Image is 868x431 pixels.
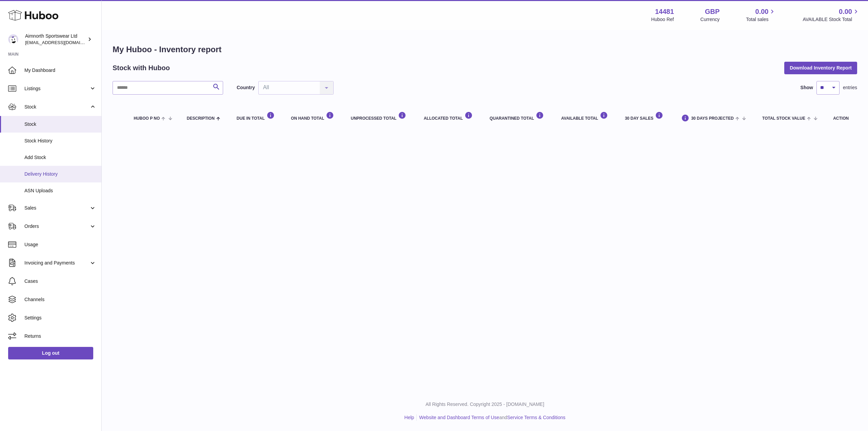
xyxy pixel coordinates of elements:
span: Usage [24,241,96,248]
button: Download Inventory Report [784,62,857,74]
h2: Stock with Huboo [113,63,170,73]
span: [EMAIL_ADDRESS][DOMAIN_NAME] [25,40,100,45]
div: ON HAND Total [291,112,337,121]
div: Action [833,116,850,121]
span: Settings [24,315,96,321]
h1: My Huboo - Inventory report [113,44,857,55]
div: Huboo Ref [651,16,674,23]
label: Show [801,84,813,91]
span: Sales [24,205,89,211]
span: Invoicing and Payments [24,260,89,266]
a: Website and Dashboard Terms of Use [419,415,499,420]
span: entries [843,84,857,91]
strong: 14481 [655,7,674,16]
span: Huboo P no [134,116,160,121]
img: internalAdmin-14481@internal.huboo.com [8,34,18,44]
span: ASN Uploads [24,188,96,194]
a: 0.00 Total sales [746,7,776,23]
span: Delivery History [24,171,96,177]
div: Aimnorth Sportswear Ltd [25,33,86,46]
strong: GBP [705,7,719,16]
div: AVAILABLE Total [561,112,611,121]
span: Total sales [746,16,776,23]
a: Help [405,415,414,420]
div: 30 DAY SALES [625,112,666,121]
div: UNPROCESSED Total [351,112,410,121]
li: and [417,414,565,421]
span: My Dashboard [24,67,96,74]
div: DUE IN TOTAL [237,112,277,121]
span: AVAILABLE Stock Total [803,16,860,23]
a: 0.00 AVAILABLE Stock Total [803,7,860,23]
span: Stock [24,104,89,110]
label: Country [237,84,255,91]
span: Stock [24,121,96,128]
div: QUARANTINED Total [490,112,548,121]
a: Service Terms & Conditions [507,415,566,420]
span: 0.00 [839,7,852,16]
div: Currency [701,16,720,23]
p: All Rights Reserved. Copyright 2025 - [DOMAIN_NAME] [107,401,863,408]
span: Stock History [24,138,96,144]
div: ALLOCATED Total [424,112,476,121]
span: Returns [24,333,96,339]
span: Listings [24,85,89,92]
span: Channels [24,296,96,303]
span: Total stock value [762,116,805,121]
span: Add Stock [24,154,96,161]
a: Log out [8,347,93,359]
span: Orders [24,223,89,230]
span: 0.00 [755,7,769,16]
span: Description [187,116,215,121]
span: 30 DAYS PROJECTED [691,116,734,121]
span: Cases [24,278,96,285]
